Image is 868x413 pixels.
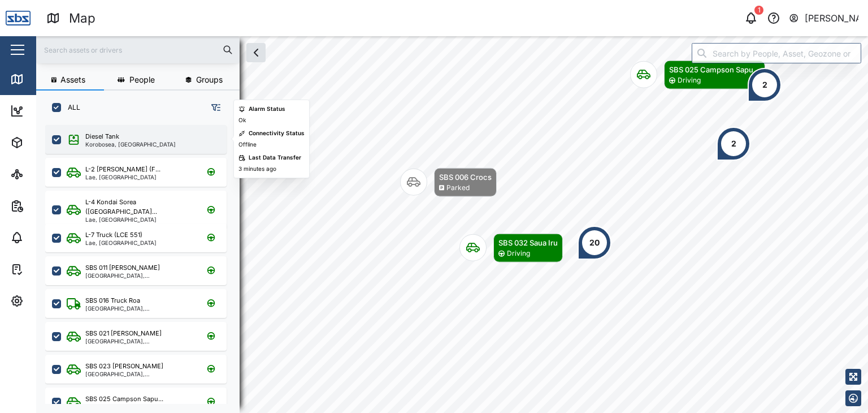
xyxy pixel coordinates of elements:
div: Lae, [GEOGRAPHIC_DATA] [85,217,193,222]
div: L-2 [PERSON_NAME] (F... [85,165,160,174]
div: SBS 032 Saua Iru [498,237,558,248]
div: Sites [29,168,57,180]
span: Assets [60,76,85,84]
div: Map [69,8,96,28]
input: Search assets or drivers [43,41,233,58]
div: SBS 023 [PERSON_NAME] [85,362,163,371]
div: Settings [29,295,70,307]
div: SBS 025 Campson Sapu... [85,394,163,404]
div: Assets [29,136,64,149]
div: Dashboard [29,105,80,117]
div: Ok [238,116,246,125]
div: [PERSON_NAME] [805,11,859,25]
div: Alarms [29,231,64,244]
div: 2 [762,79,767,91]
div: SBS 016 Truck Roa [85,296,140,306]
div: [GEOGRAPHIC_DATA], [GEOGRAPHIC_DATA] [85,371,193,377]
img: Main Logo [6,6,31,31]
div: L-4 Kondai Sorea ([GEOGRAPHIC_DATA]... [85,197,193,217]
div: Driving [507,248,530,259]
div: Alarm Status [249,105,285,114]
input: Search by People, Asset, Geozone or Place [692,43,861,63]
span: People [129,76,155,84]
div: Parked [446,183,470,193]
div: Lae, [GEOGRAPHIC_DATA] [85,240,157,246]
div: Map marker [630,61,765,89]
div: Map marker [459,234,563,263]
div: Lae, [GEOGRAPHIC_DATA] [85,174,160,180]
div: Diesel Tank [85,132,119,141]
div: 2 [731,137,736,150]
div: Driving [678,75,701,86]
div: Map marker [748,68,782,102]
div: Map marker [400,168,497,197]
div: [GEOGRAPHIC_DATA], [GEOGRAPHIC_DATA] [85,338,193,344]
button: [PERSON_NAME] [788,10,859,26]
canvas: Map [36,36,868,413]
div: Korobosea, [GEOGRAPHIC_DATA] [85,141,176,147]
div: SBS 006 Crocs [439,171,492,183]
div: Map marker [717,127,750,161]
div: Tasks [29,263,60,276]
div: SBS 011 [PERSON_NAME] [85,263,160,273]
div: grid [45,121,239,404]
div: Reports [29,200,68,212]
div: [GEOGRAPHIC_DATA], [GEOGRAPHIC_DATA] [85,306,193,311]
div: 20 [589,236,600,249]
div: Map marker [578,226,611,260]
div: 1 [754,6,763,15]
div: L-7 Truck (LCE 551) [85,230,142,240]
span: Groups [196,76,223,84]
div: SBS 025 Campson Sapu... [669,64,760,75]
div: Map [29,73,55,85]
div: SBS 021 [PERSON_NAME] [85,329,162,338]
label: ALL [61,103,80,112]
div: [GEOGRAPHIC_DATA], [GEOGRAPHIC_DATA] [85,273,193,278]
